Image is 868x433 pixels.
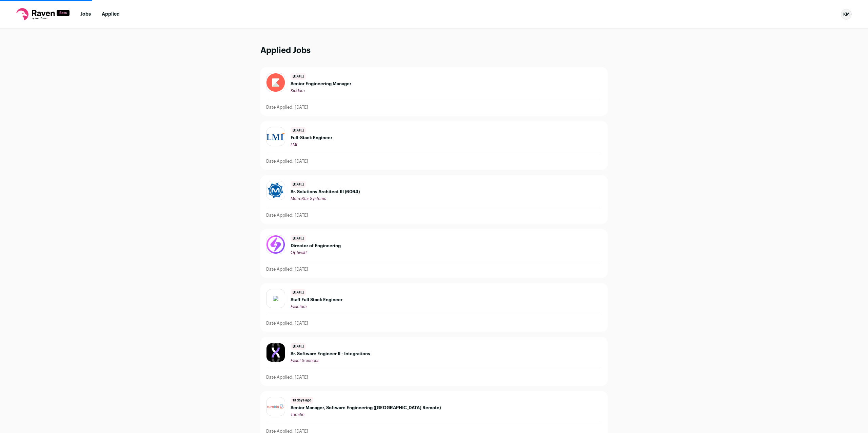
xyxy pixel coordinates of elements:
[291,351,370,357] span: Sr. Software Engineer II - Integrations
[291,189,360,195] span: Sr. Solutions Architect III (6064)
[291,289,306,296] span: [DATE]
[291,305,307,309] span: Exactera
[291,89,305,93] span: Kiddom
[291,73,306,80] span: [DATE]
[291,397,313,404] span: 13 days ago
[266,267,308,272] p: Date Applied: [DATE]
[291,135,332,141] span: Full-Stack Engineer
[291,81,351,87] span: Senior Engineering Manager
[291,343,306,350] span: [DATE]
[266,321,308,326] p: Date Applied: [DATE]
[261,68,607,115] a: [DATE] Senior Engineering Manager Kiddom Date Applied: [DATE]
[273,296,278,301] img: bf011f9890f908dd5c39c394ae6590587ce80d6eb7266e72b4b1425e9dda4310.svg
[291,405,441,411] span: Senior Manager, Software Engineering ([GEOGRAPHIC_DATA] Remote)
[266,159,308,164] p: Date Applied: [DATE]
[267,133,285,140] img: 582c5977389bfdca1b9f9f3f31c74dcde56fe904a856db893dd5c2f194167bea.jpg
[291,251,307,255] span: Optiwatt
[291,181,306,188] span: [DATE]
[841,9,852,20] div: KM
[266,375,308,380] p: Date Applied: [DATE]
[261,338,607,385] a: [DATE] Sr. Software Engineer II - Integrations Exact Sciences Date Applied: [DATE]
[267,343,285,362] img: 35a5883c2ed0f2759880002c12098930e55a29d608376601bf346e46a491bdb2.jpg
[102,12,120,17] a: Applied
[80,12,91,17] a: Jobs
[291,235,306,242] span: [DATE]
[291,127,306,134] span: [DATE]
[266,105,308,110] p: Date Applied: [DATE]
[261,122,607,169] a: [DATE] Full-Stack Engineer LMI Date Applied: [DATE]
[841,9,852,20] button: Open dropdown
[291,413,304,417] span: Turnitin
[261,176,607,223] a: [DATE] Sr. Solutions Architect III (6064) MetroStar Systems Date Applied: [DATE]
[291,143,297,147] span: LMI
[266,213,308,218] p: Date Applied: [DATE]
[267,403,285,410] img: 5d1d56d3e1228a1b4c4fbdcc01acaef5c8a39385d1502fe991954f308f236b90.jpg
[261,230,607,277] a: [DATE] Director of Engineering Optiwatt Date Applied: [DATE]
[267,235,285,254] img: c7b8b0450e6f607348108b360160a727a7daa59df90706239b502689e5ba7fbf.png
[260,45,608,56] h1: Applied Jobs
[261,284,607,331] a: [DATE] Staff Full Stack Engineer Exactera Date Applied: [DATE]
[291,197,326,201] span: MetroStar Systems
[291,243,341,249] span: Director of Engineering
[291,359,319,363] span: Exact Sciences
[291,297,342,303] span: Staff Full Stack Engineer
[267,181,285,200] img: d201b6c7dd496167fa7bea769abe46c7019c6cbae7483402d035096c05bc86d0.jpg
[267,73,285,92] img: 9dffd23076b5ea29bb2ee9e66b573f7e978d370f22d91f80fc7989eaef8f9905.png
